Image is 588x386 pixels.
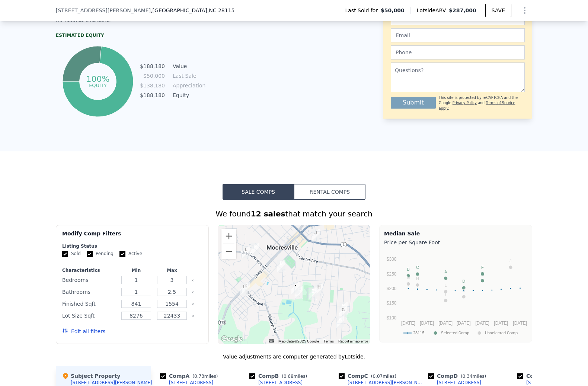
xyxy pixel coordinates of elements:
[240,283,248,296] div: 621 Spruce St
[140,72,165,80] td: $50,000
[384,230,527,237] div: Median Sale
[462,279,465,283] text: D
[391,45,525,59] input: Phone
[517,380,571,386] a: [STREET_ADDRESS]
[62,299,117,309] div: Finished Sqft
[315,283,323,296] div: 331 Cedar St
[526,380,571,386] div: [STREET_ADDRESS]
[517,372,578,380] div: Comp E
[62,251,81,257] label: Sold
[517,3,532,18] button: Show Options
[251,209,285,218] strong: 12 sales
[384,237,527,248] div: Price per Square Foot
[160,372,221,380] div: Comp A
[387,271,397,277] text: $250
[387,300,397,306] text: $150
[140,62,165,70] td: $188,180
[444,270,447,274] text: A
[140,81,165,90] td: $138,180
[62,311,117,321] div: Lot Size Sqft
[62,251,68,257] input: Sold
[339,302,348,315] div: 440 Fieldstone Rd
[311,229,320,242] div: 249 Institute St
[171,81,205,90] td: Appreciation
[387,315,397,321] text: $100
[86,74,109,84] tspan: 100%
[513,321,527,326] text: [DATE]
[87,251,93,257] input: Pending
[416,276,419,281] text: H
[56,7,151,14] span: [STREET_ADDRESS][PERSON_NAME]
[171,91,205,99] td: Equity
[194,374,204,379] span: 0.73
[416,265,419,270] text: C
[457,321,471,326] text: [DATE]
[428,380,481,386] a: [STREET_ADDRESS]
[391,97,436,109] button: Submit
[56,353,532,360] div: Value adjustments are computer generated by Lotside .
[323,339,334,343] a: Terms (opens in new tab)
[437,380,481,386] div: [STREET_ADDRESS]
[120,267,153,273] div: Min
[242,282,250,295] div: 609 Spruce St
[428,372,489,380] div: Comp D
[336,316,344,328] div: 619 Fieldstone Rd
[221,244,236,259] button: Zoom out
[439,95,525,111] div: This site is protected by reCAPTCHA and the Google and apply.
[191,279,194,282] button: Clear
[463,288,466,292] text: K
[220,334,244,344] a: Open this area in Google Maps (opens a new window)
[191,315,194,318] button: Clear
[384,248,527,341] svg: A chart.
[191,303,194,306] button: Clear
[171,72,205,80] td: Last Sale
[87,251,114,257] label: Pending
[413,331,424,335] text: 28115
[449,7,476,13] span: $287,000
[279,374,310,379] span: ( miles)
[62,275,117,285] div: Bedrooms
[381,7,405,14] span: $50,000
[151,7,234,14] span: , [GEOGRAPHIC_DATA]
[249,372,310,380] div: Comp B
[309,287,317,300] div: 337 Glenwood Dr
[401,321,415,326] text: [DATE]
[56,209,532,219] div: We found that match your search
[62,287,117,297] div: Bathrooms
[62,372,120,380] div: Subject Property
[486,101,515,105] a: Terms of Service
[284,374,294,379] span: 0.68
[62,328,105,335] button: Edit all filters
[387,257,397,262] text: $300
[417,7,449,14] span: Lotside ARV
[338,339,368,343] a: Report a map error
[156,267,188,273] div: Max
[295,286,303,299] div: 114 Leonard St
[509,258,512,263] text: J
[220,334,244,344] img: Google
[368,374,399,379] span: ( miles)
[89,82,107,88] tspan: equity
[339,306,347,319] div: 502 Fieldstone Rd
[348,380,425,386] div: [STREET_ADDRESS][PERSON_NAME]
[171,62,205,70] td: Value
[291,282,300,295] div: 422 E Mclelland Ave
[475,321,489,326] text: [DATE]
[249,380,303,386] a: [STREET_ADDRESS]
[481,272,484,276] text: E
[277,260,285,272] div: 243 E Catawba Ave
[373,374,383,379] span: 0.07
[339,372,399,380] div: Comp C
[485,4,511,17] button: SAVE
[119,251,125,257] input: Active
[458,374,489,379] span: ( miles)
[407,267,410,271] text: B
[119,251,142,257] label: Active
[191,291,194,294] button: Clear
[339,380,425,386] a: [STREET_ADDRESS][PERSON_NAME]
[387,286,397,291] text: $200
[445,283,447,287] text: L
[223,184,294,200] button: Sale Comps
[71,380,152,386] div: [STREET_ADDRESS][PERSON_NAME]
[56,32,205,38] div: Estimated Equity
